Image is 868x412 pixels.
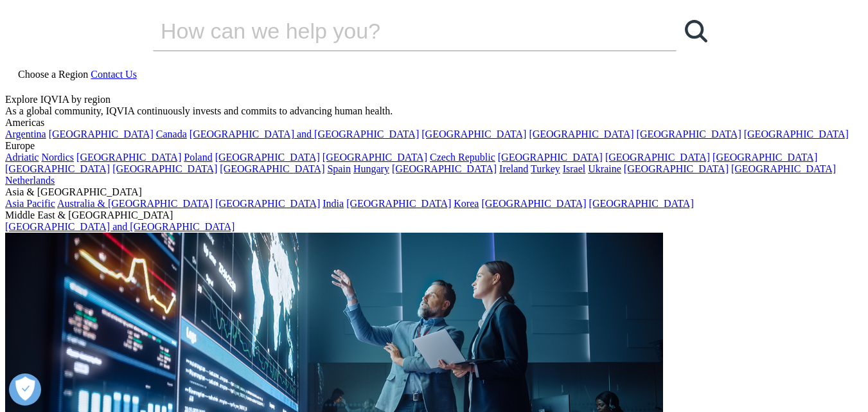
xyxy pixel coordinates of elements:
a: Canada [156,129,187,139]
svg: Search [685,20,707,42]
a: [GEOGRAPHIC_DATA] [220,163,324,174]
a: Spain [327,163,350,174]
a: [GEOGRAPHIC_DATA] [76,152,181,163]
a: [GEOGRAPHIC_DATA] [5,163,110,174]
a: Ireland [499,163,528,174]
a: Australia & [GEOGRAPHIC_DATA] [57,198,213,209]
a: Korea [454,198,479,209]
a: Asia Pacific [5,198,55,209]
a: [GEOGRAPHIC_DATA] [346,198,451,209]
a: Search [677,12,715,50]
input: Search [153,12,640,50]
a: Poland [184,152,212,163]
a: Nordics [41,152,74,163]
div: Europe [5,140,863,152]
a: [GEOGRAPHIC_DATA] and [GEOGRAPHIC_DATA] [190,129,419,139]
a: Hungary [353,163,389,174]
a: [GEOGRAPHIC_DATA] [605,152,710,163]
a: [GEOGRAPHIC_DATA] [624,163,729,174]
div: Middle East & [GEOGRAPHIC_DATA] [5,210,863,221]
a: [GEOGRAPHIC_DATA] [323,152,427,163]
a: [GEOGRAPHIC_DATA] [744,129,849,139]
a: Adriatic [5,152,39,163]
a: [GEOGRAPHIC_DATA] [112,163,217,174]
a: [GEOGRAPHIC_DATA] [529,129,633,139]
a: Israel [563,163,586,174]
a: Netherlands [5,175,55,186]
a: [GEOGRAPHIC_DATA] [392,163,497,174]
a: [GEOGRAPHIC_DATA] [481,198,586,209]
a: [GEOGRAPHIC_DATA] [713,152,817,163]
a: [GEOGRAPHIC_DATA] [49,129,154,139]
a: [GEOGRAPHIC_DATA] [215,152,320,163]
a: [GEOGRAPHIC_DATA] [215,198,320,209]
span: Choose a Region [18,69,88,80]
a: [GEOGRAPHIC_DATA] [498,152,603,163]
a: [GEOGRAPHIC_DATA] [731,163,836,174]
a: [GEOGRAPHIC_DATA] [421,129,526,139]
a: Turkey [531,163,560,174]
a: [GEOGRAPHIC_DATA] [589,198,694,209]
a: Czech Republic [430,152,495,163]
a: Ukraine [588,163,621,174]
a: Contact Us [91,69,137,80]
div: As a global community, IQVIA continuously invests and commits to advancing human health. [5,105,863,117]
div: Americas [5,117,863,129]
a: [GEOGRAPHIC_DATA] and [GEOGRAPHIC_DATA] [5,221,235,232]
div: Explore IQVIA by region [5,94,863,105]
a: Argentina [5,129,46,139]
a: [GEOGRAPHIC_DATA] [637,129,741,139]
button: Abrir preferencias [9,373,41,406]
a: India [323,198,344,209]
div: Asia & [GEOGRAPHIC_DATA] [5,186,863,198]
